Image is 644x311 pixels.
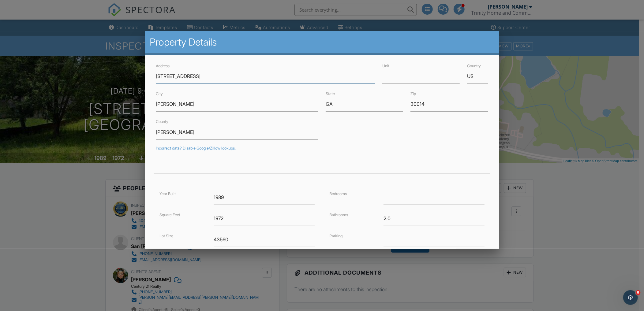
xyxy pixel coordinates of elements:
label: Square Feet [159,213,180,217]
label: Lot Size [159,234,173,238]
label: Country [467,64,481,68]
label: Year Built [159,191,176,196]
label: Unit [382,64,389,68]
label: Bedrooms [329,191,347,196]
h2: Property Details [150,36,494,48]
label: State [326,91,335,96]
span: 8 [636,290,641,295]
div: Incorrect data? Disable Google/Zillow lookups. [156,146,488,151]
label: City [156,91,163,96]
label: Zip [410,91,416,96]
label: Bathrooms [329,213,348,217]
label: Parking [329,234,343,238]
iframe: Intercom live chat [623,290,638,305]
label: Address [156,64,170,68]
label: County [156,119,168,124]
